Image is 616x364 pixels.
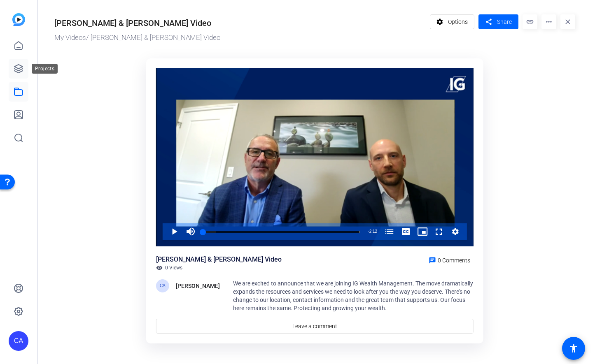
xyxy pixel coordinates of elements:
button: Captions [398,223,414,240]
div: CA [9,331,28,351]
mat-icon: close [560,14,575,29]
div: [PERSON_NAME] & [PERSON_NAME] Video [54,17,211,29]
button: Mute [182,223,199,240]
mat-icon: share [483,16,494,28]
mat-icon: more_horiz [541,14,556,29]
button: Play [166,223,182,240]
button: Options [430,14,475,29]
span: We are excited to announce that we are joining IG Wealth Management. The move dramatically expand... [233,280,473,311]
button: Picture-in-Picture [414,223,431,240]
div: Projects [32,64,58,74]
a: 0 Comments [425,255,474,264]
mat-icon: accessibility [569,343,579,353]
mat-icon: visibility [156,264,163,271]
div: / [PERSON_NAME] & [PERSON_NAME] Video [54,32,426,43]
mat-icon: link [523,14,537,29]
button: Share [478,14,518,29]
mat-icon: chat [429,257,436,264]
span: 2:12 [369,229,377,234]
mat-icon: settings [435,14,445,30]
div: [PERSON_NAME] & [PERSON_NAME] Video [156,255,282,264]
a: Leave a comment [156,319,474,334]
div: [PERSON_NAME] [176,281,220,291]
span: 0 Views [165,264,182,271]
div: Progress Bar [203,231,360,233]
span: Leave a comment [292,322,337,331]
button: Fullscreen [431,223,447,240]
div: Video Player [156,68,474,247]
button: Chapters [381,223,398,240]
img: blue-gradient.svg [12,13,25,26]
span: 0 Comments [438,257,470,264]
span: Share [497,18,512,26]
div: CA [156,279,169,292]
span: - [368,229,369,234]
span: Options [448,14,468,30]
a: My Videos [54,33,86,42]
